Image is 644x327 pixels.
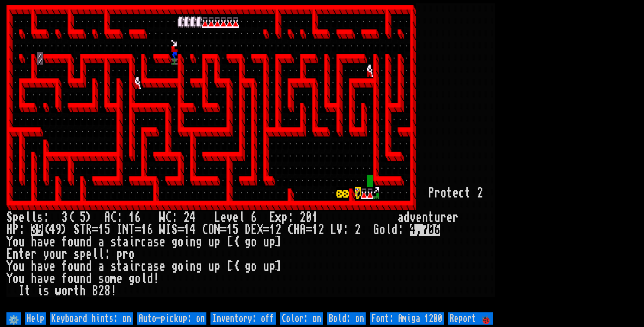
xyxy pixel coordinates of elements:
div: o [13,273,19,285]
div: G [373,224,379,236]
div: s [43,285,49,297]
div: p [269,260,275,273]
div: 6 [135,211,141,224]
div: a [398,211,404,224]
div: g [245,236,251,248]
div: 1 [312,211,318,224]
div: u [74,273,80,285]
div: g [171,236,178,248]
div: u [263,236,269,248]
mark: 0 [428,224,434,236]
div: i [184,236,190,248]
div: 1 [129,211,135,224]
div: V [336,224,343,236]
div: p [80,248,86,260]
div: v [43,260,49,273]
div: ) [86,211,92,224]
div: u [74,236,80,248]
div: H [6,224,13,236]
div: r [440,211,446,224]
div: f [61,273,68,285]
div: I [116,224,123,236]
div: g [171,260,178,273]
div: E [6,248,13,260]
div: 6 [147,224,153,236]
div: y [43,248,49,260]
div: g [196,236,202,248]
div: n [422,211,428,224]
div: u [434,211,440,224]
div: d [86,273,92,285]
div: u [208,260,214,273]
input: Keyboard hints: on [50,312,133,325]
div: T [129,224,135,236]
input: Bold: on [327,312,366,325]
input: Help [25,312,46,325]
div: l [31,211,37,224]
div: L [330,224,336,236]
div: : [104,248,110,260]
div: 2 [98,285,104,297]
div: ] [275,236,281,248]
div: a [37,236,43,248]
div: : [288,211,294,224]
div: f [61,260,68,273]
div: W [159,211,165,224]
div: I [19,285,25,297]
div: L [214,211,220,224]
div: h [31,260,37,273]
div: < [233,260,239,273]
div: o [68,273,74,285]
div: 2 [477,187,483,199]
input: Auto-pickup: on [137,312,206,325]
div: = [92,224,98,236]
div: ( [43,224,49,236]
div: : [116,211,123,224]
div: s [98,273,104,285]
div: r [31,248,37,260]
div: e [49,236,55,248]
div: n [190,236,196,248]
div: d [391,224,398,236]
div: : [43,211,49,224]
div: a [123,260,129,273]
div: d [86,260,92,273]
div: C [202,224,208,236]
div: o [251,236,257,248]
div: s [110,260,116,273]
div: i [37,285,43,297]
div: C [165,211,171,224]
div: ! [153,273,159,285]
div: l [25,211,31,224]
div: u [19,236,25,248]
div: X [257,224,263,236]
div: v [226,211,233,224]
div: 2 [318,224,324,236]
div: a [123,236,129,248]
div: r [135,236,141,248]
div: o [49,248,55,260]
div: 5 [233,224,239,236]
div: H [294,224,300,236]
div: w [55,285,61,297]
div: n [80,260,86,273]
div: = [263,224,269,236]
div: ! [110,285,116,297]
div: [ [226,260,233,273]
div: o [68,236,74,248]
div: i [184,260,190,273]
div: d [86,236,92,248]
div: C [288,224,294,236]
div: s [37,211,43,224]
input: Inventory: off [210,312,276,325]
div: : [343,224,349,236]
div: ( [68,211,74,224]
div: s [153,236,159,248]
div: E [269,211,275,224]
div: E [251,224,257,236]
div: p [214,260,220,273]
div: a [98,236,104,248]
div: i [129,236,135,248]
div: 1 [226,224,233,236]
div: r [68,285,74,297]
